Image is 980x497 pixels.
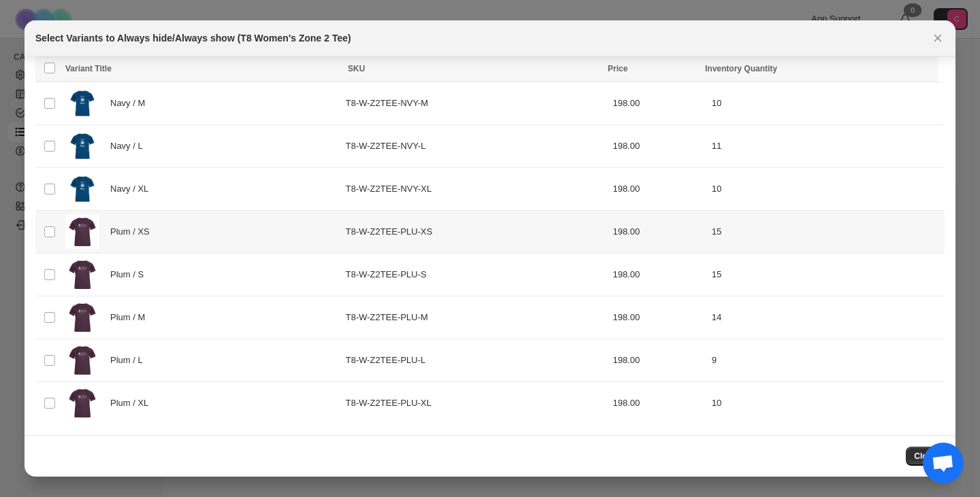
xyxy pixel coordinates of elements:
td: 15 [708,254,945,296]
img: PLUM_w_front.webp [65,258,99,292]
td: 198.00 [608,82,707,125]
td: 198.00 [608,382,707,425]
span: Close [914,451,936,462]
button: Close [928,29,947,48]
td: T8-W-Z2TEE-NVY-M [342,82,609,125]
span: Variant Title [65,64,112,73]
td: T8-W-Z2TEE-PLU-XS [342,211,609,254]
td: 198.00 [608,254,707,296]
img: Zone2Tee-W-1.png [65,129,99,163]
a: 打開聊天 [923,443,964,483]
span: Navy / M [110,97,152,110]
img: PLUM_w_front.webp [65,343,99,377]
span: Navy / L [110,139,150,153]
td: 198.00 [608,168,707,211]
td: T8-W-Z2TEE-PLU-M [342,296,609,339]
td: T8-W-Z2TEE-NVY-XL [342,168,609,211]
span: Plum / XS [110,225,157,239]
span: Inventory Quantity [705,64,777,73]
td: 14 [708,296,945,339]
span: Plum / L [110,354,150,367]
span: Plum / XL [110,396,156,410]
td: 10 [708,168,945,211]
td: 11 [708,125,945,168]
button: Close [906,447,945,466]
td: T8-W-Z2TEE-PLU-L [342,339,609,382]
td: T8-W-Z2TEE-PLU-S [342,254,609,296]
span: Navy / XL [110,182,156,196]
span: Plum / S [110,268,151,281]
h2: Select Variants to Always hide/Always show (T8 Women's Zone 2 Tee) [35,31,351,45]
td: 10 [708,382,945,425]
td: T8-W-Z2TEE-NVY-L [342,125,609,168]
td: 9 [708,339,945,382]
td: 198.00 [608,211,707,254]
td: T8-W-Z2TEE-PLU-XL [342,382,609,425]
img: PLUM_w_front.webp [65,215,99,249]
span: Plum / M [110,311,152,324]
td: 198.00 [608,339,707,382]
span: Price [608,64,627,73]
td: 15 [708,211,945,254]
span: SKU [348,64,365,73]
img: Zone2Tee-W-1.png [65,86,99,120]
td: 198.00 [608,125,707,168]
img: PLUM_w_front.webp [65,301,99,335]
img: PLUM_w_front.webp [65,386,99,420]
img: Zone2Tee-W-1.png [65,172,99,206]
td: 198.00 [608,296,707,339]
td: 10 [708,82,945,125]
